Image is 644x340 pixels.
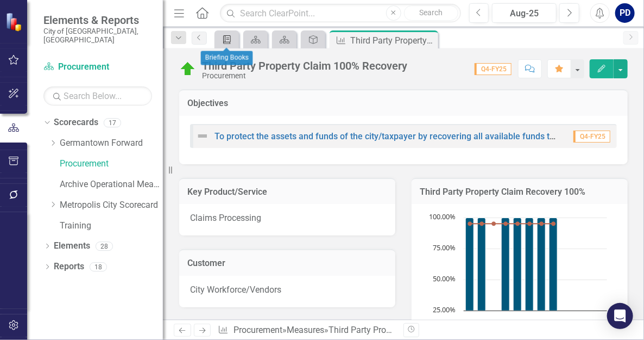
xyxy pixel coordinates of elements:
g: Target, series 1 of 2. Line with 12 data points. [468,222,556,226]
button: PD [615,3,635,23]
div: Third Party Property Claim 100% Recovery [350,34,435,47]
p: City Workforce/Vendors [190,284,384,296]
a: Archive Operational Measures [60,178,163,191]
g: Target, series 2 of 2. Bar series with 12 bars. [466,218,602,311]
div: Procurement [202,72,407,80]
path: Q1-FY25, 100. Target. [514,218,522,311]
div: » » [218,324,395,337]
a: Procurement [43,61,152,73]
path: Q1-FY24, 100. Target. [466,218,474,311]
a: Procurement [60,158,163,170]
path: Q3-FY24, 95. Target. [492,222,496,226]
h3: Key Product/Service [187,187,387,197]
a: Training [60,220,163,232]
text: 50.00% [433,274,456,283]
path: Q3-FY25, 95. Target. [540,222,544,226]
button: Aug-25 [492,3,557,23]
path: Q2-FY25, 95. Target. [528,222,532,226]
div: 17 [104,118,121,127]
button: Search [404,5,458,21]
path: Q2-FY24, 100. Target. [478,218,486,311]
path: Q3-FY25, 100. Target. [538,218,546,311]
div: Third Party Property Claim 100% Recovery [329,325,490,335]
a: Germantown Forward [60,137,163,150]
a: Metropolis City Scorecard [60,199,163,212]
span: Elements & Reports [43,14,152,27]
div: 18 [90,262,107,271]
path: Q4-FY24, 100. Target. [502,218,510,311]
text: 100.00% [429,212,456,221]
path: Q4-FY25, 100. Target. [550,218,558,311]
text: 75.00% [433,243,456,252]
div: 28 [96,242,113,251]
path: Q1-FY24, 95. Target. [468,222,472,226]
h3: Customer [187,258,387,268]
img: On Target [179,60,197,78]
div: Open Intercom Messenger [607,303,633,329]
path: Q4-FY24, 95. Target. [504,222,508,226]
input: Search Below... [43,86,152,106]
a: Scorecards [54,116,98,129]
div: Briefing Books [201,51,253,65]
div: Third Party Property Claim 100% Recovery [202,60,407,72]
path: Q2-FY25, 100. Target. [526,218,534,311]
small: City of [GEOGRAPHIC_DATA], [GEOGRAPHIC_DATA] [43,27,152,45]
text: 25.00% [433,305,456,314]
a: Measures [287,325,324,335]
a: Procurement [233,325,282,335]
path: Q4-FY25, 95. Target. [552,222,556,226]
a: Reports [54,261,84,273]
p: Claims Processing [190,212,384,225]
h3: Objectives [187,98,620,108]
input: Search ClearPoint... [220,4,460,23]
span: Search [419,8,443,17]
div: Aug-25 [496,7,553,20]
span: Q4-FY25 [475,63,512,75]
h3: Third Party Property Claim Recovery 100% [420,187,620,197]
path: Q1-FY25, 95. Target. [516,222,520,226]
a: Elements [54,240,90,252]
img: ClearPoint Strategy [5,12,24,32]
span: Q4-FY25 [573,131,610,143]
img: Not Defined [196,129,209,143]
path: Q2-FY24, 95. Target. [480,222,484,226]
